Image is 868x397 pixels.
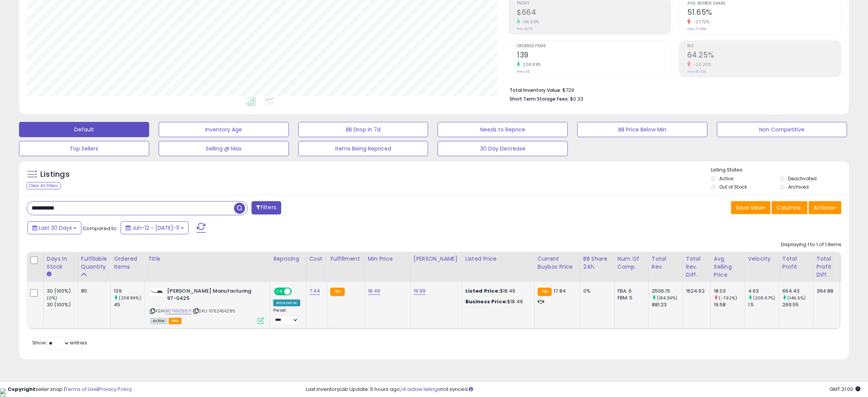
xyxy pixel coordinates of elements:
[691,62,711,67] small: -20.20%
[753,295,775,301] small: (208.67%)
[714,255,742,279] div: Avg Selling Price
[19,122,149,137] button: Default
[538,288,552,296] small: FBA
[510,96,569,102] b: Short Term Storage Fees:
[652,301,683,308] div: 881.23
[554,287,566,295] span: 17.84
[121,221,189,234] button: Jun-12 - [DATE]-11
[148,255,267,263] div: Title
[119,295,141,301] small: (208.89%)
[520,62,541,67] small: 208.89%
[193,308,235,314] span: | SKU: 1062454285
[782,255,810,271] div: Total Profit
[291,288,303,295] span: OFF
[465,287,500,295] b: Listed Price:
[691,19,710,25] small: -27.72%
[47,271,51,278] small: Days In Stock.
[517,44,671,48] span: Ordered Items
[309,255,324,263] div: Cost
[748,301,779,308] div: 1.5
[159,141,289,156] button: Selling @ Max
[510,85,836,94] li: $729
[687,8,841,18] h2: 51.65%
[618,255,645,271] div: Num of Comp.
[687,69,706,74] small: Prev: 80.51%
[652,255,680,271] div: Total Rev.
[782,288,813,295] div: 664.43
[583,288,608,295] div: 0%
[772,201,807,214] button: Columns
[19,141,149,156] button: Top Sellers
[711,166,849,174] p: Listing States:
[717,122,847,137] button: Non Competitive
[27,221,81,234] button: Last 30 Days
[32,339,87,346] span: Show: entries
[618,288,643,295] div: FBA: 6
[657,295,677,301] small: (184.39%)
[159,122,289,137] button: Inventory Age
[787,295,806,301] small: (146.5%)
[150,318,167,324] span: All listings currently available for purchase on Amazon
[368,255,407,263] div: Min Price
[817,255,836,279] div: Total Profit Diff.
[719,184,747,190] label: Out of Stock
[748,288,779,295] div: 4.63
[687,51,841,61] h2: 64.25%
[438,122,568,137] button: Needs to Reprice
[517,2,671,6] span: Profit
[465,298,529,305] div: $18.49
[731,201,771,214] button: Save View
[817,288,834,295] div: 394.88
[687,27,706,31] small: Prev: 71.46%
[782,301,813,308] div: 269.55
[298,122,428,137] button: BB Drop in 7d
[714,301,745,308] div: 19.58
[167,288,260,304] b: [PERSON_NAME] Manufacturing 97-0425
[618,295,643,301] div: FBM: 5
[652,288,683,295] div: 2506.15
[330,255,361,263] div: Fulfillment
[538,255,577,271] div: Current Buybox Price
[719,175,733,182] label: Active
[465,298,507,305] b: Business Price:
[83,225,118,232] span: Compared to:
[39,224,72,232] span: Last 30 Days
[47,288,78,295] div: 30 (100%)
[275,288,284,295] span: ON
[438,141,568,156] button: 30 Day Decrease
[719,295,737,301] small: (-7.92%)
[777,204,801,211] span: Columns
[47,295,57,301] small: (0%)
[114,255,142,271] div: Ordered Items
[687,44,841,48] span: ROI
[687,2,841,6] span: Avg. Buybox Share
[686,288,705,295] div: 1624.92
[686,255,707,279] div: Total Rev. Diff.
[252,201,281,215] button: Filters
[465,255,531,263] div: Listed Price
[27,182,61,189] div: Clear All Filters
[517,51,671,61] h2: 139
[788,175,817,182] label: Deactivated
[465,288,529,295] div: $18.49
[368,287,381,295] a: 18.49
[40,169,70,180] h5: Listings
[81,255,107,271] div: Fulfillable Quantity
[114,301,145,308] div: 45
[166,308,191,314] a: B07X9Z6671
[47,255,75,271] div: Days In Stock
[714,288,745,295] div: 18.03
[577,122,707,137] button: BB Price Below Min
[583,255,611,271] div: BB Share 24h.
[273,308,300,325] div: Preset:
[114,288,145,295] div: 139
[414,255,459,263] div: [PERSON_NAME]
[781,241,841,248] div: Displaying 1 to 1 of 1 items
[788,184,809,190] label: Archived
[150,288,165,296] img: 21t4hVs2tIL._SL40_.jpg
[748,255,776,263] div: Velocity
[298,141,428,156] button: Items Being Repriced
[273,255,303,263] div: Repricing
[47,301,78,308] div: 30 (100%)
[517,69,530,74] small: Prev: 45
